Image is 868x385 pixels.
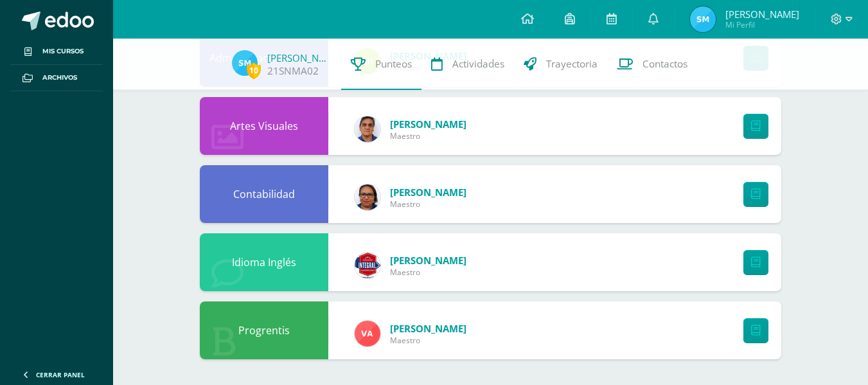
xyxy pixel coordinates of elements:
span: Punteos [375,57,412,71]
span: Trayectoria [546,57,598,71]
img: bfb8f92bb65f42a6063f25130b28eb48.png [355,253,380,278]
a: Actividades [421,39,514,90]
a: 21SNMA02 [267,64,319,78]
span: Contactos [642,57,687,71]
img: 869655365762450ab720982c099df79d.png [355,116,380,142]
img: bba7c537520bb84d934a4f8b9c36f832.png [355,184,380,210]
div: Artes Visuales [200,97,328,155]
span: Mi Perfil [725,19,799,30]
span: Cerrar panel [36,370,85,379]
a: Punteos [341,39,421,90]
span: [PERSON_NAME] [725,8,799,21]
img: 7d9fef2686db4f4462c1df3dacd9a05d.png [232,50,258,76]
img: 7a80fdc5f59928efee5a6dcd101d4975.png [355,321,380,346]
span: Maestro [390,267,466,278]
span: [PERSON_NAME] [390,254,466,267]
div: Progrentis [200,301,328,359]
a: Trayectoria [514,39,607,90]
a: Mis cursos [10,39,103,65]
span: Mis cursos [42,46,84,57]
div: Contabilidad [200,165,328,223]
a: Contactos [607,39,697,90]
img: 7d9fef2686db4f4462c1df3dacd9a05d.png [690,6,716,32]
span: [PERSON_NAME] [390,186,466,199]
span: Actividades [452,57,504,71]
span: 10 [247,62,261,78]
div: Idioma Inglés [200,233,328,291]
span: [PERSON_NAME] [390,118,466,130]
span: Maestro [390,335,466,346]
a: Archivos [10,65,103,91]
span: Maestro [390,130,466,141]
span: Archivos [42,73,77,83]
span: Maestro [390,199,466,210]
a: [PERSON_NAME] [267,51,332,64]
span: [PERSON_NAME] [390,322,466,335]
